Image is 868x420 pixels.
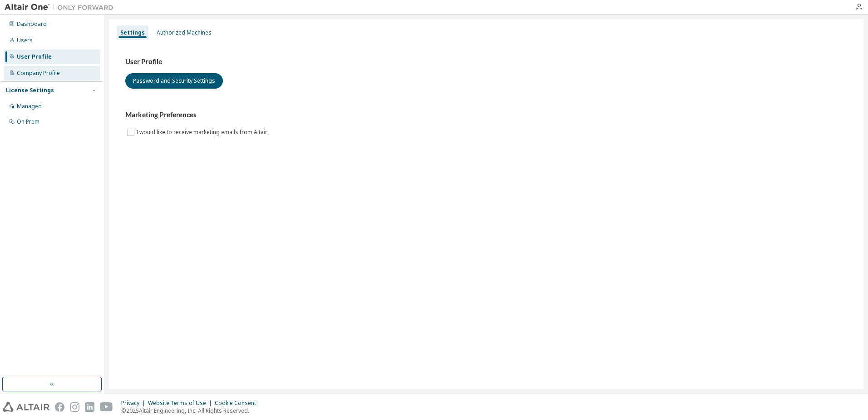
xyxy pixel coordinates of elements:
div: Cookie Consent [215,400,261,407]
div: On Prem [17,118,39,125]
h3: User Profile [125,57,847,66]
div: Website Terms of Use [148,400,215,407]
img: youtube.svg [100,402,113,412]
h3: Marketing Preferences [125,110,847,120]
div: Managed [17,103,42,110]
img: altair_logo.svg [3,402,49,412]
div: Settings [120,29,145,36]
div: Authorized Machines [157,29,212,36]
img: Altair One [5,3,118,12]
div: Privacy [121,400,148,407]
label: I would like to receive marketing emails from Altair [136,127,269,138]
img: facebook.svg [55,402,64,412]
div: Dashboard [17,20,47,28]
div: License Settings [6,87,54,94]
div: Users [17,37,33,44]
img: linkedin.svg [85,402,94,412]
div: User Profile [17,53,52,60]
div: Company Profile [17,70,60,77]
img: instagram.svg [70,402,79,412]
button: Password and Security Settings [125,73,223,89]
p: © 2025 Altair Engineering, Inc. All Rights Reserved. [121,407,261,415]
